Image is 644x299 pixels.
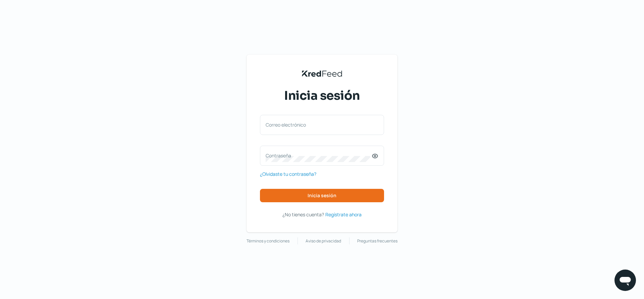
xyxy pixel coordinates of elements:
[619,274,632,287] img: chatIcon
[260,189,384,202] button: Inicia sesión
[260,170,316,178] a: ¿Olvidaste tu contraseña?
[308,193,336,198] span: Inicia sesión
[282,211,324,218] span: ¿No tienes cuenta?
[266,152,372,159] label: Contraseña
[306,237,341,245] a: Aviso de privacidad
[284,87,360,104] span: Inicia sesión
[247,237,289,245] a: Términos y condiciones
[357,237,397,245] a: Preguntas frecuentes
[266,122,372,128] label: Correo electrónico
[325,210,362,219] a: Regístrate ahora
